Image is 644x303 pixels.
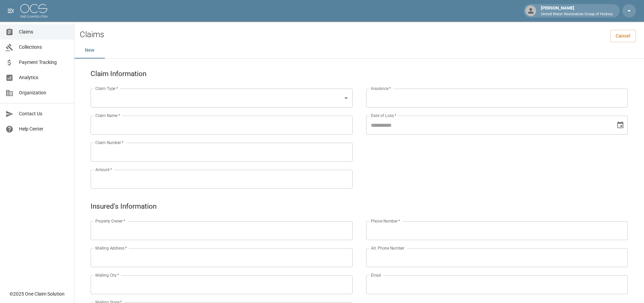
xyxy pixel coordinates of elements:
label: Date of Loss [371,113,396,118]
label: Claim Name [95,113,120,118]
label: Insurance [371,86,391,91]
span: Payment Tracking [19,59,69,66]
label: Email [371,272,381,278]
h2: Claims [80,30,104,40]
button: open drawer [4,4,18,18]
label: Property Owner [95,218,125,224]
div: [PERSON_NAME] [538,5,616,17]
span: Organization [19,89,69,96]
button: New [74,42,105,59]
a: Cancel [610,30,636,42]
p: United Water Restoration Group of Hickory [541,11,613,17]
button: Choose date [614,118,627,132]
div: © 2025 One Claim Solution [9,290,65,297]
img: ocs-logo-white-transparent.png [20,4,47,18]
label: Amount [95,167,112,172]
label: Mailing City [95,272,119,278]
span: Contact Us [19,110,69,117]
div: dynamic tabs [74,42,644,59]
span: Collections [19,44,69,51]
label: Alt. Phone Number [371,245,404,251]
span: Claims [19,28,69,36]
label: Claim Number [95,140,123,145]
label: Mailing Address [95,245,127,251]
span: Help Center [19,125,69,133]
label: Claim Type [95,86,118,91]
span: Analytics [19,74,69,81]
label: Phone Number [371,218,400,224]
